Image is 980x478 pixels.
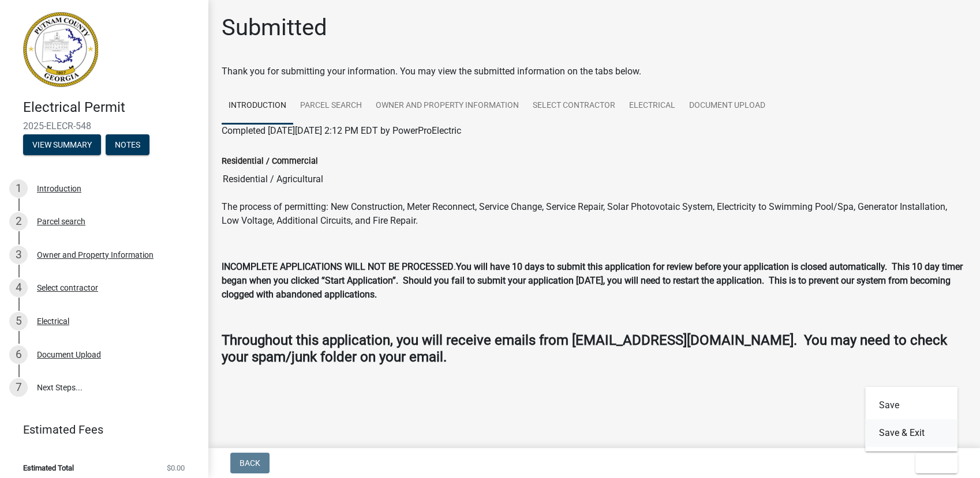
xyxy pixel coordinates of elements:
[865,392,957,419] button: Save
[865,387,957,451] div: Exit
[37,185,81,193] div: Introduction
[23,464,74,472] span: Estimated Total
[9,345,28,364] div: 6
[222,260,966,302] p: .
[222,332,947,365] strong: Throughout this application, you will receive emails from [EMAIL_ADDRESS][DOMAIN_NAME]. You may n...
[37,284,98,292] div: Select contractor
[369,88,526,125] a: Owner and Property Information
[23,121,185,131] span: 2025-ELECR-548
[37,351,101,359] div: Document Upload
[222,65,966,78] div: Thank you for submitting your information. You may view the submitted information on the tabs below.
[293,88,369,125] a: Parcel search
[915,453,957,473] button: Exit
[106,141,149,150] wm-modal-confirm: Notes
[106,134,149,155] button: Notes
[240,458,260,468] span: Back
[622,88,682,125] a: Electrical
[23,99,199,116] h4: Electrical Permit
[526,88,622,125] a: Select contractor
[9,179,28,198] div: 1
[23,134,101,155] button: View Summary
[222,157,318,165] label: Residential / Commercial
[9,378,28,397] div: 7
[37,317,69,325] div: Electrical
[222,200,966,228] p: The process of permitting: New Construction, Meter Reconnect, Service Change, Service Repair, Sol...
[167,464,185,472] span: $0.00
[230,453,270,473] button: Back
[865,419,957,447] button: Save & Exit
[23,141,101,150] wm-modal-confirm: Summary
[925,458,941,468] span: Exit
[682,88,772,125] a: Document Upload
[23,12,98,87] img: Putnam County, Georgia
[222,14,327,42] h1: Submitted
[9,418,189,441] a: Estimated Fees
[9,212,28,231] div: 2
[9,246,28,264] div: 3
[222,125,461,136] span: Completed [DATE][DATE] 2:12 PM EDT by PowerProElectric
[222,261,963,300] strong: You will have 10 days to submit this application for review before your application is closed aut...
[37,217,85,225] div: Parcel search
[222,261,454,272] strong: INCOMPLETE APPLICATIONS WILL NOT BE PROCESSED
[9,312,28,330] div: 5
[37,251,154,259] div: Owner and Property Information
[9,278,28,297] div: 4
[222,88,293,125] a: Introduction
